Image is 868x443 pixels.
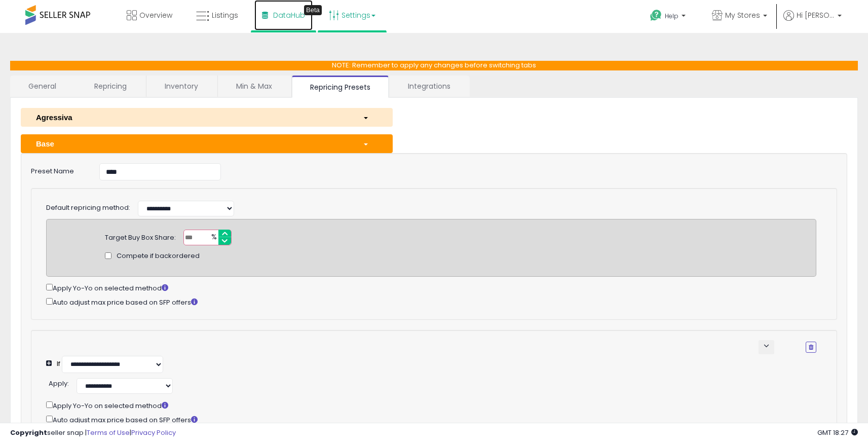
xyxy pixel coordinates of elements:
div: seller snap | | [10,428,176,438]
a: Repricing Presets [292,76,389,98]
div: : [49,376,69,389]
label: Preset Name [23,163,92,176]
span: Apply [49,379,67,388]
span: Hi [PERSON_NAME] [797,10,835,20]
a: Help [642,2,696,33]
a: Integrations [390,76,469,97]
a: General [10,76,75,97]
span: 2025-10-14 18:27 GMT [817,428,858,437]
a: Hi [PERSON_NAME] [783,10,842,33]
a: Repricing [76,76,145,97]
span: Help [665,12,678,20]
p: NOTE: Remember to apply any changes before switching tabs [10,61,858,70]
i: Get Help [650,9,662,22]
span: Compete if backordered [117,251,200,261]
a: Inventory [146,76,216,97]
a: Terms of Use [87,428,130,437]
button: Base [21,134,393,153]
span: Overview [139,10,172,20]
div: Apply Yo-Yo on selected method [46,399,832,411]
label: Default repricing method: [46,203,130,213]
button: Agressiva [21,108,393,127]
span: DataHub [273,10,305,20]
div: Base [28,138,355,149]
span: % [205,230,221,245]
div: Apply Yo-Yo on selected method [46,282,816,293]
div: Target Buy Box Share: [105,230,176,243]
a: Min & Max [218,76,290,97]
strong: Copyright [10,428,47,437]
a: Privacy Policy [131,428,176,437]
i: Remove Condition [809,344,813,350]
button: keyboard_arrow_down [759,340,774,354]
div: Auto adjust max price based on SFP offers [46,296,816,308]
div: Auto adjust max price based on SFP offers [46,414,832,425]
div: Agressiva [28,112,355,123]
div: Tooltip anchor [304,5,322,15]
span: My Stores [725,10,760,20]
span: Listings [212,10,238,20]
span: keyboard_arrow_down [762,341,771,351]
